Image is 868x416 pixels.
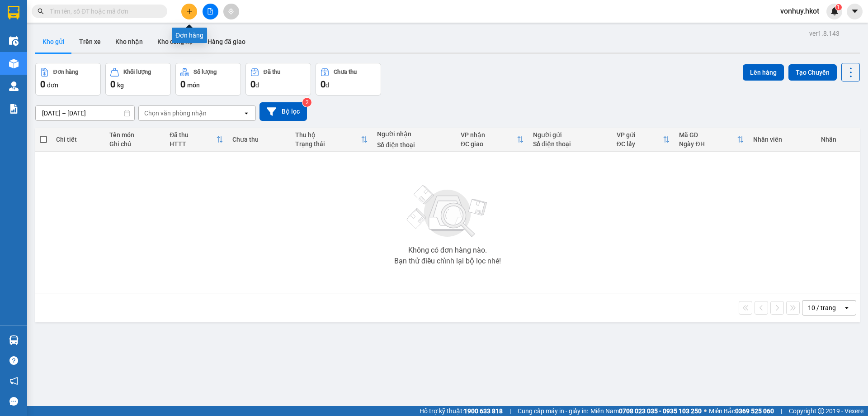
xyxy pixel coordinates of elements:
div: Chọn văn phòng nhận [144,109,207,118]
th: Toggle SortBy [675,128,749,152]
svg: open [243,110,250,117]
div: VP nhận [461,131,517,139]
button: Kho nhận [108,31,150,53]
span: aim [228,8,234,14]
div: Chi tiết [56,136,100,143]
button: Kho gửi [35,31,72,53]
img: svg+xml;base64,PHN2ZyBjbGFzcz0ibGlzdC1wbHVnX19zdmciIHhtbG5zPSJodHRwOi8vd3d3LnczLm9yZy8yMDAwL3N2Zy... [402,180,493,243]
button: Tạo Chuyến [788,64,837,81]
span: món [187,81,200,89]
img: warehouse-icon [9,36,19,46]
span: 0 [40,79,45,90]
div: Ngày ĐH [679,140,737,148]
span: search [38,8,44,14]
span: Cung cấp máy in - giấy in: [518,406,588,416]
strong: 0369 525 060 [735,407,774,415]
div: Chưa thu [334,69,357,75]
strong: 1900 633 818 [464,407,503,415]
input: Select a date range. [36,106,134,120]
th: Toggle SortBy [612,128,675,152]
button: caret-down [847,4,863,19]
div: Số điện thoại [377,141,452,148]
button: Trên xe [72,31,108,53]
span: file-add [207,8,213,14]
span: notification [9,377,18,385]
img: warehouse-icon [9,81,19,91]
img: logo-vxr [8,6,19,19]
div: Trạng thái [295,140,361,148]
span: đơn [47,81,58,89]
span: kg [117,81,124,89]
span: question-circle [9,356,18,365]
div: Nhân viên [753,136,811,143]
button: Bộ lọc [259,102,307,121]
span: | [781,406,782,416]
span: đ [255,81,259,89]
span: copyright [818,408,824,414]
div: Mã GD [679,131,737,139]
span: message [9,397,18,406]
img: warehouse-icon [9,59,19,68]
span: vonhuy.hkot [773,5,826,17]
div: 10 / trang [808,303,836,312]
div: Bạn thử điều chỉnh lại bộ lọc nhé! [394,258,501,265]
span: 0 [180,79,185,90]
button: Đơn hàng0đơn [35,63,101,96]
div: Đã thu [170,131,216,139]
span: | [509,406,511,416]
div: Đơn hàng [53,69,78,75]
div: Số điện thoại [533,140,608,148]
input: Tìm tên, số ĐT hoặc mã đơn [50,6,156,16]
div: Tên món [109,131,160,139]
strong: 0708 023 035 - 0935 103 250 [619,407,702,415]
button: Chưa thu0đ [316,63,381,96]
div: HTTT [170,140,216,148]
span: Miền Nam [590,406,702,416]
th: Toggle SortBy [456,128,528,152]
div: Nhãn [821,136,855,143]
svg: open [843,304,850,311]
th: Toggle SortBy [291,128,373,152]
div: VP gửi [617,131,663,139]
div: Người gửi [533,131,608,139]
div: Chưa thu [232,136,286,143]
button: Khối lượng0kg [105,63,171,96]
button: plus [181,4,197,19]
th: Toggle SortBy [165,128,228,152]
div: Đơn hàng [172,28,207,43]
div: Người nhận [377,130,452,138]
img: solution-icon [9,104,19,114]
div: ĐC lấy [617,140,663,148]
div: Số lượng [193,69,217,75]
button: Lên hàng [743,64,784,81]
div: Không có đơn hàng nào. [408,247,487,254]
span: 1 [837,4,840,10]
div: Thu hộ [295,131,361,139]
div: ĐC giao [461,140,517,148]
button: Hàng đã giao [200,31,253,53]
sup: 2 [302,98,311,107]
div: Đã thu [264,69,280,75]
span: đ [325,81,329,89]
span: caret-down [851,7,859,15]
div: ver 1.8.143 [809,29,840,38]
img: warehouse-icon [9,335,19,345]
span: ⚪️ [704,409,707,413]
span: 0 [250,79,255,90]
sup: 1 [835,4,842,10]
div: Ghi chú [109,140,160,148]
div: Khối lượng [123,69,151,75]
span: plus [186,8,193,14]
button: aim [223,4,239,19]
span: 0 [321,79,325,90]
button: file-add [203,4,218,19]
button: Đã thu0đ [245,63,311,96]
img: icon-new-feature [830,7,839,15]
span: 0 [110,79,115,90]
button: Kho công nợ [150,31,200,53]
span: Hỗ trợ kỹ thuật: [420,406,503,416]
button: Số lượng0món [175,63,241,96]
span: Miền Bắc [709,406,774,416]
